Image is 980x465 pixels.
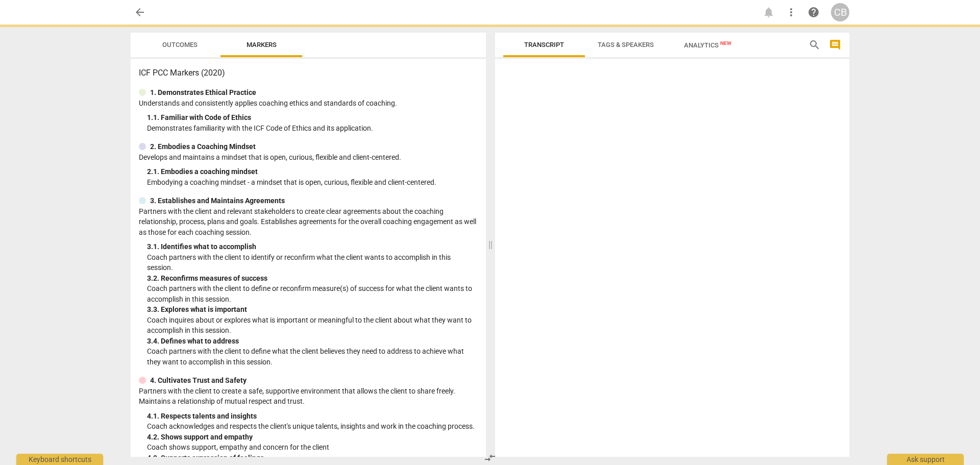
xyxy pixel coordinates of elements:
span: Tags & Speakers [598,41,654,48]
span: Outcomes [162,41,198,48]
span: arrow_back [134,6,146,18]
p: 1. Demonstrates Ethical Practice [150,87,256,98]
span: compare_arrows [484,452,496,464]
button: Show/Hide comments [827,37,843,53]
div: 4. 1. Respects talents and insights [147,411,478,422]
p: Demonstrates familiarity with the ICF Code of Ethics and its application. [147,123,478,134]
span: Transcript [524,41,564,48]
p: Coach acknowledges and respects the client's unique talents, insights and work in the coaching pr... [147,421,478,432]
p: Coach shows support, empathy and concern for the client [147,442,478,453]
span: help [807,6,820,18]
p: Partners with the client and relevant stakeholders to create clear agreements about the coaching ... [139,206,478,238]
div: 1. 1. Familiar with Code of Ethics [147,112,478,123]
div: 3. 4. Defines what to address [147,336,478,347]
span: comment [829,39,841,51]
button: Search [806,37,823,53]
div: 3. 2. Reconfirms measures of success [147,273,478,284]
span: more_vert [785,6,797,18]
p: Develops and maintains a mindset that is open, curious, flexible and client-centered. [139,152,478,163]
p: Partners with the client to create a safe, supportive environment that allows the client to share... [139,386,478,407]
div: 2. 1. Embodies a coaching mindset [147,166,478,177]
p: Coach partners with the client to identify or reconfirm what the client wants to accomplish in th... [147,252,478,273]
p: 2. Embodies a Coaching Mindset [150,141,256,152]
button: CB [831,3,849,21]
p: Understands and consistently applies coaching ethics and standards of coaching. [139,98,478,109]
p: Coach partners with the client to define what the client believes they need to address to achieve... [147,346,478,367]
div: 4. 2. Shows support and empathy [147,432,478,443]
span: search [808,39,821,51]
p: Coach inquires about or explores what is important or meaningful to the client about what they wa... [147,315,478,336]
span: Analytics [684,41,731,49]
p: 4. Cultivates Trust and Safety [150,375,247,386]
p: 3. Establishes and Maintains Agreements [150,195,285,206]
div: 3. 3. Explores what is important [147,304,478,315]
span: Markers [247,41,277,48]
div: Keyboard shortcuts [16,454,103,465]
h3: ICF PCC Markers (2020) [139,67,478,79]
div: Ask support [887,454,964,465]
a: Help [804,3,823,21]
span: New [720,40,731,46]
p: Embodying a coaching mindset - a mindset that is open, curious, flexible and client-centered. [147,177,478,188]
p: Coach partners with the client to define or reconfirm measure(s) of success for what the client w... [147,283,478,304]
div: 4. 3. Supports expression of feelings [147,453,478,463]
div: 3. 1. Identifies what to accomplish [147,241,478,252]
